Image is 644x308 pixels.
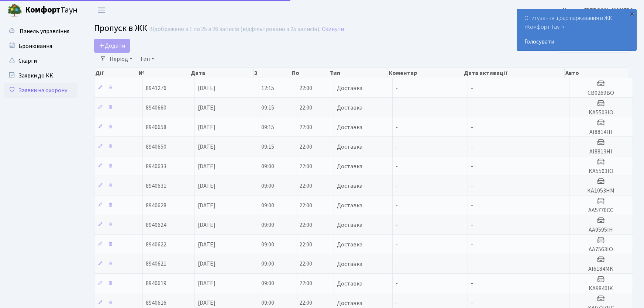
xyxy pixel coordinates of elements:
[396,299,398,307] span: -
[337,163,362,169] span: Доставка
[471,201,473,210] span: -
[471,240,473,249] span: -
[396,162,398,170] span: -
[198,123,216,131] span: [DATE]
[198,104,216,112] span: [DATE]
[572,266,630,273] h5: AI6184MK
[146,260,166,268] span: 8940621
[572,129,630,136] h5: AI8814HI
[388,68,463,78] th: Коментар
[337,105,362,111] span: Доставка
[337,300,362,306] span: Доставка
[261,123,274,131] span: 09:15
[517,9,636,51] div: Опитування щодо паркування в ЖК «Комфорт Таун»
[198,260,216,268] span: [DATE]
[261,182,274,190] span: 09:00
[628,10,636,17] div: ×
[261,299,274,307] span: 09:00
[337,183,362,189] span: Доставка
[572,148,630,155] h5: AI8813HI
[25,4,78,17] span: Таун
[254,68,291,78] th: З
[261,143,274,151] span: 09:15
[261,221,274,229] span: 09:00
[471,299,473,307] span: -
[299,299,312,307] span: 22:00
[572,168,630,175] h5: KA5503IO
[572,246,630,253] h5: AA7563IO
[198,299,216,307] span: [DATE]
[190,68,254,78] th: Дата
[299,104,312,112] span: 22:00
[25,4,61,16] b: Комфорт
[299,182,312,190] span: 22:00
[261,240,274,249] span: 09:00
[396,260,398,268] span: -
[198,162,216,170] span: [DATE]
[299,240,312,249] span: 22:00
[524,37,629,46] a: Голосувати
[261,280,274,288] span: 09:00
[198,182,216,190] span: [DATE]
[396,240,398,249] span: -
[471,123,473,131] span: -
[146,299,166,307] span: 8940616
[337,203,362,208] span: Доставка
[572,226,630,233] h5: AA9595IH
[138,68,190,78] th: №
[329,68,388,78] th: Тип
[94,68,138,78] th: Дії
[471,143,473,151] span: -
[299,201,312,210] span: 22:00
[261,162,274,170] span: 09:00
[107,53,135,65] a: Період
[471,104,473,112] span: -
[4,68,78,83] a: Заявки до КК
[396,84,398,92] span: -
[4,53,78,68] a: Скарги
[463,68,565,78] th: Дата активації
[94,22,147,35] span: Пропуск в ЖК
[396,280,398,288] span: -
[291,68,329,78] th: По
[4,24,78,39] a: Панель управління
[94,39,130,53] a: Додати
[146,162,166,170] span: 8940633
[471,260,473,268] span: -
[198,240,216,249] span: [DATE]
[146,104,166,112] span: 8940660
[198,221,216,229] span: [DATE]
[563,6,635,15] a: Цитрус [PERSON_NAME] А.
[146,221,166,229] span: 8940624
[337,242,362,248] span: Доставка
[396,221,398,229] span: -
[337,124,362,130] span: Доставка
[396,123,398,131] span: -
[146,240,166,249] span: 8940622
[92,4,111,16] button: Переключити навігацію
[565,68,628,78] th: Авто
[4,83,78,98] a: Заявки на охорону
[20,27,69,35] span: Панель управління
[146,280,166,288] span: 8940619
[337,222,362,228] span: Доставка
[337,281,362,287] span: Доставка
[261,201,274,210] span: 09:00
[572,187,630,194] h5: KA1053HM
[146,123,166,131] span: 8940658
[299,280,312,288] span: 22:00
[299,221,312,229] span: 22:00
[146,182,166,190] span: 8940631
[322,26,344,33] a: Скинути
[7,3,22,18] img: logo.png
[99,42,125,50] span: Додати
[146,143,166,151] span: 8940650
[261,104,274,112] span: 09:15
[198,84,216,92] span: [DATE]
[572,90,630,97] h5: СВ0269ВО
[198,143,216,151] span: [DATE]
[198,280,216,288] span: [DATE]
[396,104,398,112] span: -
[337,85,362,91] span: Доставка
[299,260,312,268] span: 22:00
